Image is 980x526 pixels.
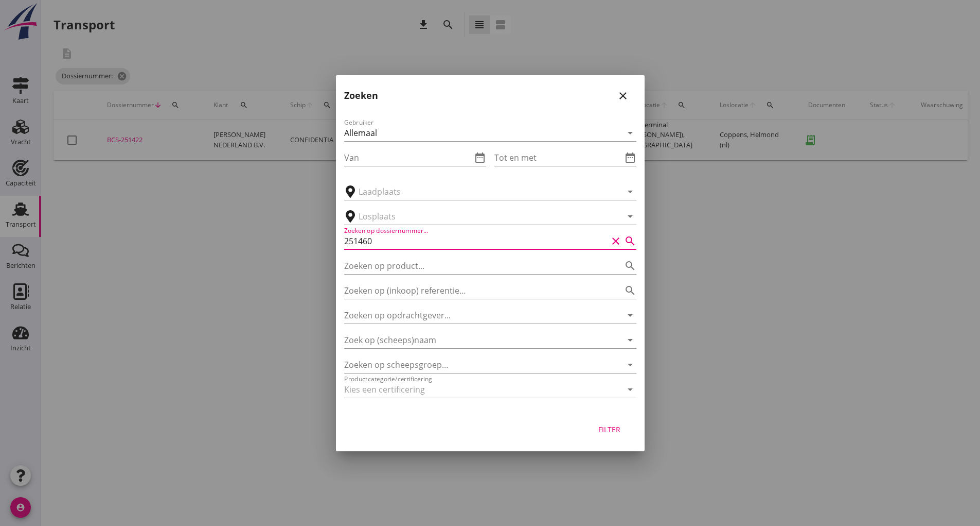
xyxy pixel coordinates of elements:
div: Filter [595,424,624,435]
i: arrow_drop_down [624,383,636,396]
input: Losplaats [359,208,608,225]
i: search [624,235,636,247]
i: search [624,260,636,272]
h2: Zoeken [344,89,378,103]
i: arrow_drop_down [624,185,636,198]
button: Filter [587,420,632,439]
i: arrow_drop_down [624,334,636,346]
input: Zoek op (scheeps)naam [344,332,608,348]
div: Allemaal [344,128,377,138]
i: arrow_drop_down [624,309,636,321]
input: Zoeken op dossiernummer... [344,233,608,249]
input: Zoeken op product... [344,258,608,274]
i: arrow_drop_down [624,359,636,371]
input: Zoeken op opdrachtgever... [344,307,608,324]
input: Tot en met [494,149,622,166]
i: date_range [624,151,636,164]
i: date_range [474,151,486,164]
i: close [617,90,629,102]
input: Zoeken op (inkoop) referentie… [344,282,608,299]
i: arrow_drop_down [624,127,636,139]
input: Laadplaats [359,183,608,200]
input: Van [344,149,472,166]
i: clear [610,235,622,247]
i: search [624,284,636,297]
i: arrow_drop_down [624,210,636,223]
